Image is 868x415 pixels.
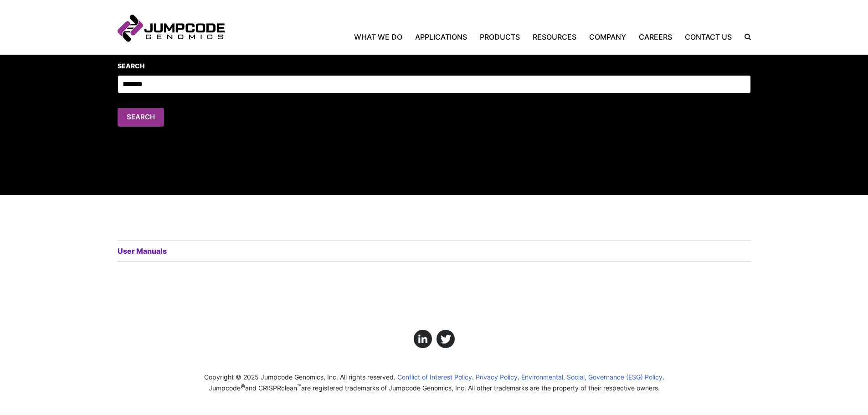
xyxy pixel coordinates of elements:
[118,61,751,71] label: Search
[632,31,678,42] a: Careers
[583,31,632,42] a: Company
[118,108,164,127] button: Search
[526,31,583,42] a: Resources
[521,373,664,381] a: Environmental, Social, Governance (ESG) Policy
[204,373,395,381] span: Copyright © 2025 Jumpcode Genomics, Inc. All rights reserved.
[225,31,738,42] nav: Primary Navigation
[437,330,455,348] a: Click here to view us on Twitter
[118,246,169,256] a: User Manuals
[241,384,245,390] sup: ®
[476,373,519,381] a: Privacy Policy
[297,384,301,390] sup: ™
[397,373,474,381] a: Conflict of Interest Policy
[738,34,751,40] label: Search the site.
[414,330,432,348] a: Click here to view us on LinkedIn
[354,31,409,42] a: What We Do
[409,31,473,42] a: Applications
[678,31,738,42] a: Contact Us
[473,31,526,42] a: Products
[118,382,751,393] p: Jumpcode and CRISPRclean are registered trademarks of Jumpcode Genomics, Inc. All other trademark...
